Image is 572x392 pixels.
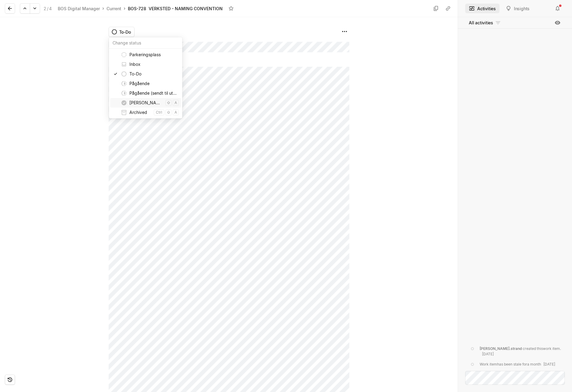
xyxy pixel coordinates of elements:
kbd: a [173,109,179,115]
span: Pågående (sendt til utvikling) [129,88,179,98]
span: Inbox [129,60,179,69]
kbd: ctrl [154,109,164,115]
span: Parkeringsplass [129,50,179,60]
span: Archived [129,108,151,117]
input: Change status [109,38,182,47]
kbd: ⇧ [165,100,172,106]
span: [PERSON_NAME] ✅ [129,98,163,108]
kbd: ⇧ [165,109,172,115]
span: Pågående [129,79,179,88]
span: To-Do [129,69,179,79]
kbd: a [173,100,179,106]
